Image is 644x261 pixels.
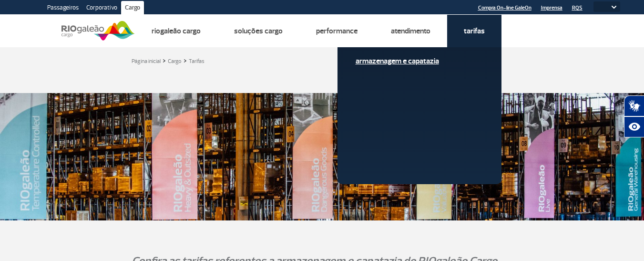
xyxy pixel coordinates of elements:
button: Abrir recursos assistivos. [624,116,644,137]
a: > [163,55,166,66]
a: RQS [572,5,583,11]
a: Cargo [168,58,182,65]
a: Armazenagem e Capatazia [356,56,483,66]
a: Passageiros [43,1,82,16]
a: Compra On-line GaleOn [478,5,532,11]
a: Atendimento [391,26,430,36]
a: > [184,55,187,66]
button: Abrir tradutor de língua de sinais. [624,95,644,116]
a: Página inicial [132,58,161,65]
a: Cargo [121,1,144,16]
a: Tarifas [464,26,485,36]
a: Riogaleão Cargo [152,26,201,36]
a: Corporativo [82,1,121,16]
div: Plugin de acessibilidade da Hand Talk. [624,95,644,137]
a: Tarifas [189,58,204,65]
a: Performance [316,26,358,36]
a: Soluções Cargo [234,26,283,36]
a: Imprensa [541,5,562,11]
